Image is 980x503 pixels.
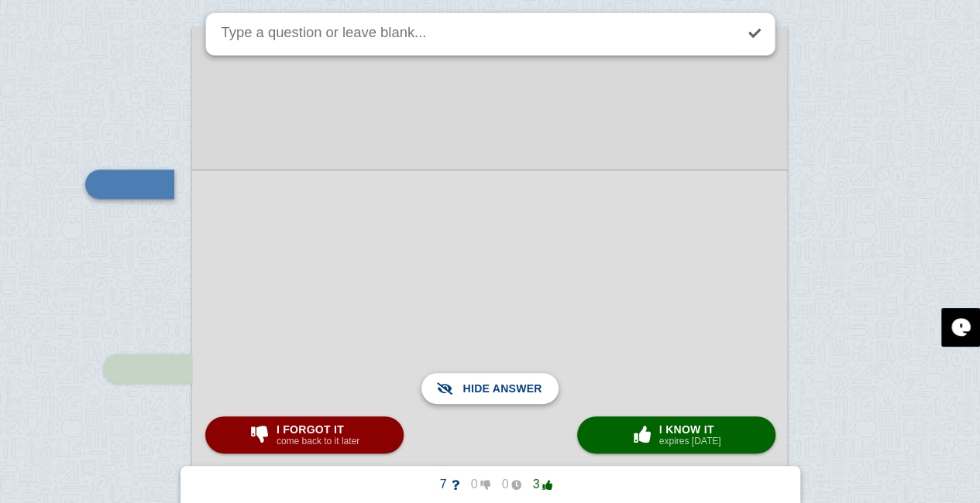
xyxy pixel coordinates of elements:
button: 7003 [416,472,565,497]
span: I know it [659,423,721,436]
span: I forgot it [277,423,359,436]
button: Hide answer [421,373,558,404]
span: 0 [459,477,490,491]
span: 0 [490,477,521,491]
span: 3 [521,477,552,491]
span: 7 [428,477,459,491]
small: come back to it later [277,436,359,447]
button: I know itexpires [DATE] [577,416,775,453]
button: I forgot itcome back to it later [205,416,404,453]
textarea: To enrich screen reader interactions, please activate Accessibility in Grammarly extension settings [218,13,734,55]
small: expires [DATE] [659,436,721,447]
